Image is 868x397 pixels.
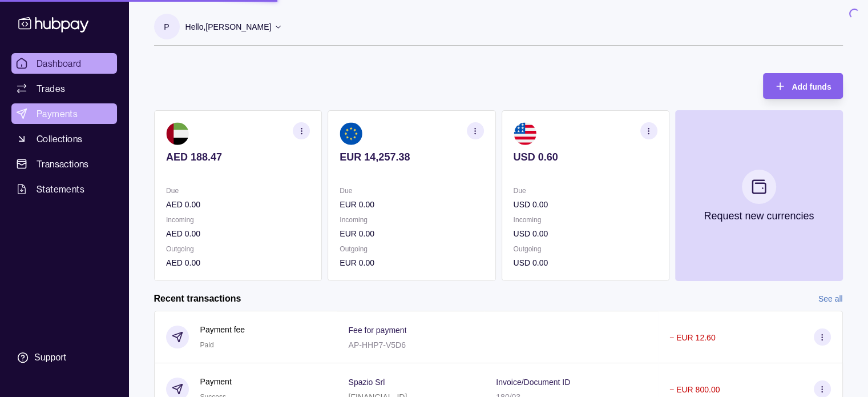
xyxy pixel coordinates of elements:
[166,198,310,211] p: AED 0.00
[513,198,657,211] p: USD 0.00
[340,256,483,269] p: EUR 0.00
[513,227,657,240] p: USD 0.00
[166,256,310,269] p: AED 0.00
[340,198,483,211] p: EUR 0.00
[11,53,117,74] a: Dashboard
[348,378,385,387] p: Spazio Srl
[513,214,657,226] p: Incoming
[34,351,66,364] div: Support
[513,185,657,197] p: Due
[164,21,169,33] p: P
[340,122,362,145] img: eu
[818,292,843,305] a: See all
[37,107,78,121] span: Payments
[166,151,310,163] p: AED 188.47
[513,256,657,269] p: USD 0.00
[11,154,117,174] a: Transactions
[185,21,272,33] p: Hello, [PERSON_NAME]
[340,227,483,240] p: EUR 0.00
[340,151,483,163] p: EUR 14,257.38
[513,151,657,163] p: USD 0.60
[37,182,84,196] span: Statements
[348,340,405,350] p: AP-HHP7-V5D6
[11,179,117,199] a: Statements
[496,378,570,387] p: Invoice/Document ID
[154,292,241,305] h2: Recent transactions
[669,333,716,342] p: − EUR 12.60
[166,243,310,255] p: Outgoing
[792,82,831,91] span: Add funds
[37,57,82,70] span: Dashboard
[11,103,117,124] a: Payments
[37,132,82,146] span: Collections
[166,185,310,197] p: Due
[166,227,310,240] p: AED 0.00
[348,326,406,335] p: Fee for payment
[200,323,245,336] p: Payment fee
[200,375,232,388] p: Payment
[704,210,814,222] p: Request new currencies
[513,122,536,145] img: us
[37,157,89,171] span: Transactions
[37,82,65,95] span: Trades
[513,243,657,255] p: Outgoing
[11,78,117,99] a: Trades
[200,341,214,349] span: Paid
[675,110,842,281] button: Request new currencies
[340,214,483,226] p: Incoming
[340,185,483,197] p: Due
[166,122,189,145] img: ae
[340,243,483,255] p: Outgoing
[11,129,117,149] a: Collections
[669,385,720,394] p: − EUR 800.00
[166,214,310,226] p: Incoming
[11,346,117,370] a: Support
[763,73,842,99] button: Add funds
